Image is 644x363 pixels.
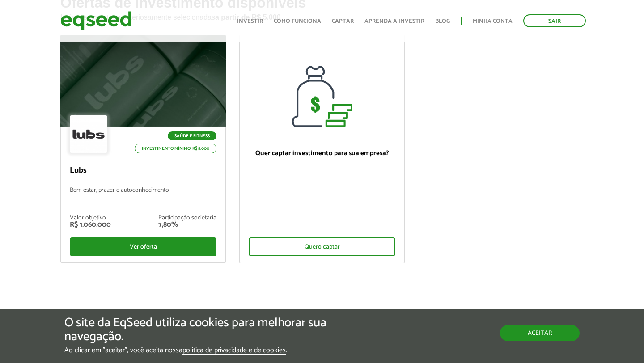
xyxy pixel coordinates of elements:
[182,347,286,355] a: política de privacidade e de cookies
[135,144,216,153] p: Investimento mínimo: R$ 5.000
[158,215,216,221] div: Participação societária
[473,18,513,24] a: Minha conta
[237,18,263,24] a: Investir
[239,35,405,263] a: Quer captar investimento para sua empresa? Quero captar
[60,35,226,263] a: Saúde e Fitness Investimento mínimo: R$ 5.000 Lubs Bem-estar, prazer e autoconhecimento Valor obj...
[435,18,450,24] a: Blog
[523,14,586,27] a: Sair
[70,187,216,206] p: Bem-estar, prazer e autoconhecimento
[70,215,111,221] div: Valor objetivo
[249,237,395,256] div: Quero captar
[158,221,216,228] div: 7,80%
[500,325,580,341] button: Aceitar
[364,18,424,24] a: Aprenda a investir
[168,131,216,140] p: Saúde e Fitness
[274,18,321,24] a: Como funciona
[70,221,111,228] div: R$ 1.060.000
[64,316,373,344] h5: O site da EqSeed utiliza cookies para melhorar sua navegação.
[332,18,354,24] a: Captar
[70,166,216,176] p: Lubs
[64,346,373,355] p: Ao clicar em "aceitar", você aceita nossa .
[249,149,395,157] p: Quer captar investimento para sua empresa?
[70,237,216,256] div: Ver oferta
[60,9,132,33] img: EqSeed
